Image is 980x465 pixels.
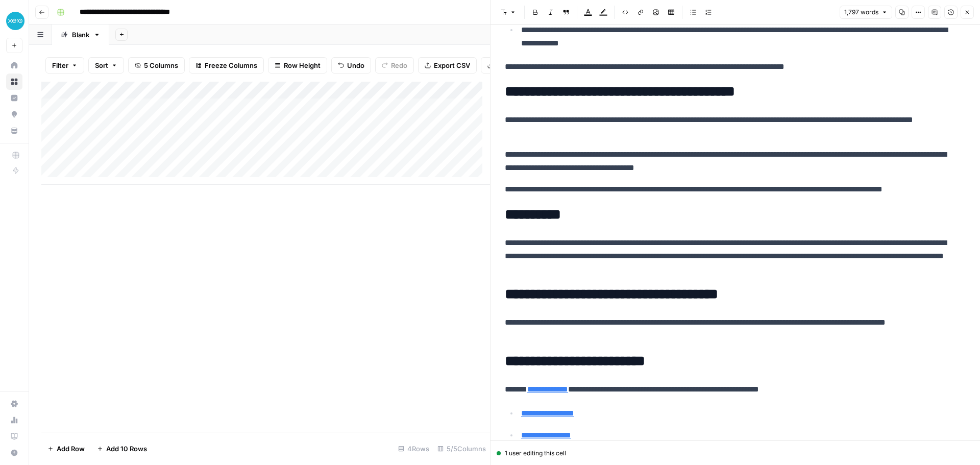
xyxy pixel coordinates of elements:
span: Add Row [57,444,85,454]
a: Blank [52,25,109,45]
span: Undo [347,60,364,70]
span: Freeze Columns [205,60,257,70]
button: Export CSV [418,57,477,74]
a: Browse [6,74,22,90]
a: Settings [6,396,22,412]
span: Filter [52,60,68,70]
button: Sort [88,57,124,74]
button: Add Row [41,440,91,457]
div: Blank [72,30,89,40]
button: Filter [45,57,84,74]
button: Freeze Columns [189,57,264,74]
div: 1 user editing this cell [497,449,974,458]
button: Add 10 Rows [91,440,153,457]
span: Export CSV [434,60,470,70]
button: 5 Columns [128,57,185,74]
div: 5/5 Columns [433,440,490,457]
span: Row Height [284,60,321,70]
span: Sort [95,60,108,70]
span: Add 10 Rows [106,444,147,454]
a: Learning Hub [6,428,22,445]
img: XeroOps Logo [6,12,24,30]
button: Help + Support [6,445,22,461]
button: Redo [375,57,414,74]
span: 1,797 words [844,8,878,17]
a: Opportunities [6,106,22,123]
a: Insights [6,90,22,106]
button: Row Height [268,57,327,74]
span: 5 Columns [144,60,178,70]
button: Undo [331,57,371,74]
a: Your Data [6,123,22,139]
a: Usage [6,412,22,428]
button: 1,797 words [840,6,892,19]
a: Home [6,57,22,74]
span: Redo [391,60,407,70]
div: 4 Rows [394,440,433,457]
button: Workspace: XeroOps [6,8,22,34]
